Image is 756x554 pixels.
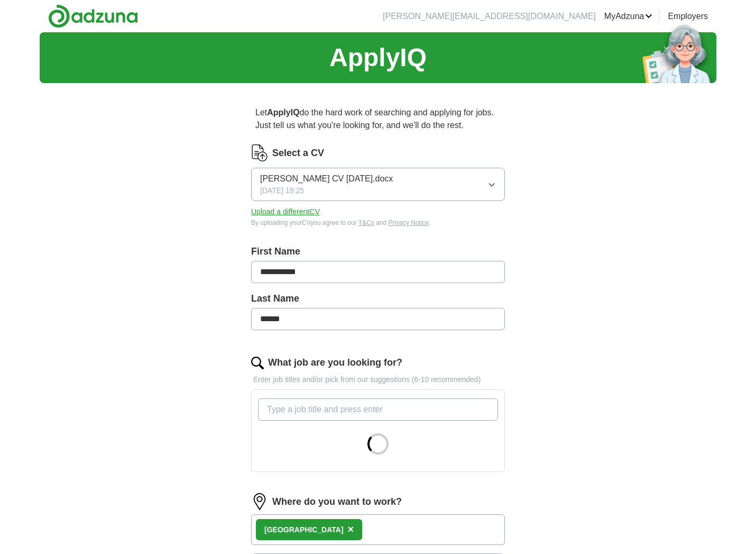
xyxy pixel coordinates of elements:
strong: ApplyIQ [267,108,299,117]
img: location.png [251,493,268,510]
a: MyAdzuna [604,10,653,23]
li: [PERSON_NAME][EMAIL_ADDRESS][DOMAIN_NAME] [383,10,596,23]
h1: ApplyIQ [329,39,427,77]
button: [PERSON_NAME] CV [DATE].docx[DATE] 19:25 [251,168,505,201]
label: First Name [251,244,505,259]
button: Upload a differentCV [251,206,320,217]
label: Last Name [251,292,505,306]
label: Where do you want to work? [272,495,402,509]
img: CV Icon [251,144,268,161]
a: Employers [668,10,708,23]
span: [DATE] 19:25 [260,185,304,196]
img: Adzuna logo [48,4,138,28]
input: Type a job title and press enter [258,398,498,421]
img: search.png [251,357,264,369]
div: [GEOGRAPHIC_DATA] [264,524,344,535]
span: [PERSON_NAME] CV [DATE].docx [260,172,393,185]
p: Enter job titles and/or pick from our suggestions (6-10 recommended) [251,374,505,385]
p: Let do the hard work of searching and applying for jobs. Just tell us what you're looking for, an... [251,102,505,136]
button: × [348,522,354,538]
label: What job are you looking for? [268,356,402,370]
a: T&Cs [358,219,374,226]
div: By uploading your CV you agree to our and . [251,218,505,228]
a: Privacy Notice [389,219,429,226]
label: Select a CV [272,146,324,160]
span: × [348,523,354,535]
